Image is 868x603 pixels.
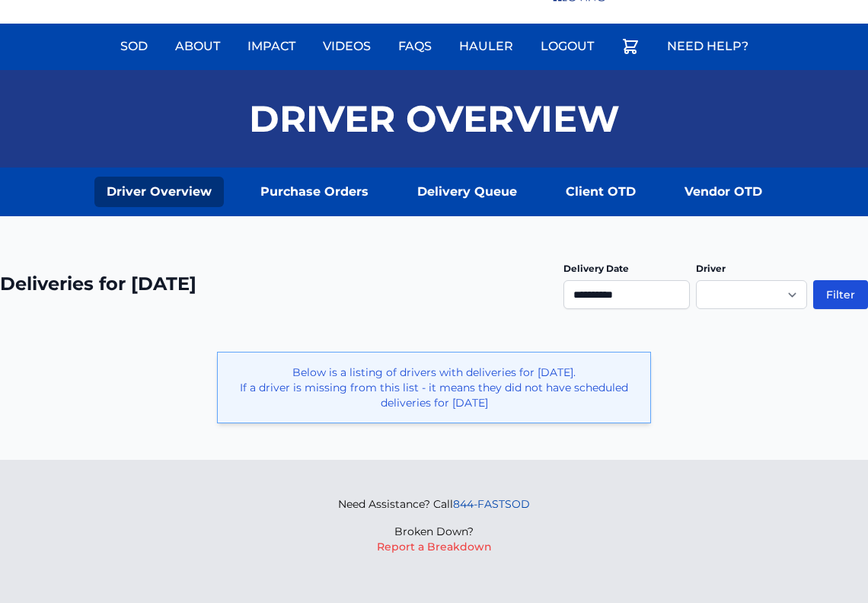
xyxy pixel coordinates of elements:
[166,28,229,65] a: About
[377,539,492,554] button: Report a Breakdown
[696,263,726,274] label: Driver
[450,28,522,65] a: Hauler
[389,28,441,65] a: FAQs
[94,177,224,207] a: Driver Overview
[531,28,603,65] a: Logout
[563,280,690,309] input: Use the arrow keys to pick a date
[563,263,629,274] label: Delivery Date
[111,28,157,65] a: Sod
[338,524,530,539] p: Broken Down?
[672,177,774,207] a: Vendor OTD
[658,28,758,65] a: Need Help?
[314,28,380,65] a: Videos
[453,497,530,511] a: 844-FASTSOD
[230,365,638,410] p: Below is a listing of drivers with deliveries for [DATE]. If a driver is missing from this list -...
[405,177,529,207] a: Delivery Queue
[248,177,381,207] a: Purchase Orders
[338,496,530,512] p: Need Assistance? Call
[238,28,305,65] a: Impact
[813,280,868,309] button: Filter
[249,100,620,137] h1: Driver Overview
[554,177,648,207] a: Client OTD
